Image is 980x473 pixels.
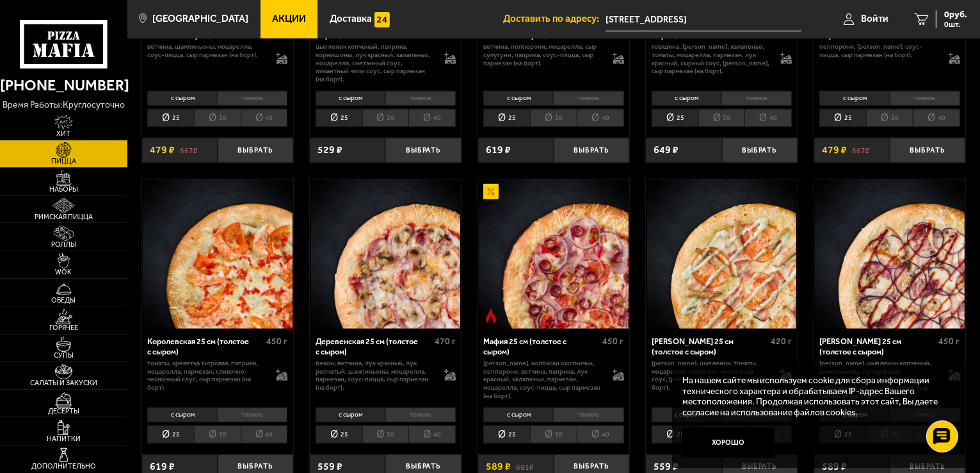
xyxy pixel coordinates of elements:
[317,145,342,155] span: 529 ₽
[819,336,935,356] div: [PERSON_NAME] 25 см (толстое с сыром)
[483,184,499,199] img: Акционный
[652,43,770,76] p: говядина, [PERSON_NAME], халапеньо, томаты, моцарелла, пармезан, лук красный, сырный соус, [PERSO...
[890,91,960,106] li: тонкое
[652,360,770,392] p: [PERSON_NAME], цыпленок, томаты, моцарелла, сливочно-чесночный соус, [PERSON_NAME], сыр пармезан ...
[652,109,698,127] li: 25
[266,336,287,347] span: 450 г
[486,461,511,472] span: 589 ₽
[530,109,577,127] li: 30
[647,179,797,329] img: Чикен Ранч 25 см (толстое с сыром)
[483,109,530,127] li: 25
[374,12,390,28] img: 15daf4d41897b9f0e9f617042186c801.svg
[330,14,372,24] span: Доставка
[316,408,385,422] li: с сыром
[150,145,175,155] span: 479 ₽
[939,336,960,347] span: 450 г
[822,145,847,155] span: 479 ₽
[646,179,798,329] a: Чикен Ранч 25 см (толстое с сыром)
[652,408,721,422] li: с сыром
[722,138,798,163] button: Выбрать
[142,179,294,329] a: Королевская 25 см (толстое с сыром)
[682,375,948,417] p: На нашем сайте мы используем cookie для сбора информации технического характера и обрабатываем IP...
[603,336,624,347] span: 450 г
[530,426,577,444] li: 30
[913,109,960,127] li: 40
[944,10,967,19] span: 0 руб.
[652,91,721,106] li: с сыром
[483,308,499,324] img: Острое блюдо
[316,109,362,127] li: 25
[483,43,602,67] p: ветчина, пепперони, моцарелла, сыр сулугуни, паприка, соус-пицца, сыр пармезан (на борт).
[554,138,629,163] button: Выбрать
[822,461,847,472] span: 589 ₽
[408,426,456,444] li: 40
[652,426,698,444] li: 25
[483,360,602,401] p: [PERSON_NAME], колбаски охотничьи, пепперони, ветчина, паприка, лук красный, халапеньо, пармезан,...
[316,91,385,106] li: с сыром
[819,91,889,106] li: с сыром
[317,461,342,472] span: 559 ₽
[194,109,241,127] li: 30
[483,426,530,444] li: 25
[143,179,293,329] img: Королевская 25 см (толстое с сыром)
[577,426,624,444] li: 40
[272,14,306,24] span: Акции
[385,91,456,106] li: тонкое
[147,426,194,444] li: 25
[944,21,967,28] span: 0 шт.
[721,91,792,106] li: тонкое
[311,179,461,329] img: Деревенская 25 см (толстое с сыром)
[483,336,599,356] div: Мафия 25 см (толстое с сыром)
[241,426,288,444] li: 40
[408,109,456,127] li: 40
[819,43,938,60] p: пепперони, [PERSON_NAME], соус-пицца, сыр пармезан (на борт).
[814,179,966,329] a: Чикен Барбекю 25 см (толстое с сыром)
[194,426,241,444] li: 30
[478,179,630,329] a: АкционныйОстрое блюдоМафия 25 см (толстое с сыром)
[147,360,266,392] p: томаты, креветка тигровая, паприка, моцарелла, пармезан, сливочно-чесночный соус, сыр пармезан (н...
[553,408,623,422] li: тонкое
[147,336,263,356] div: Королевская 25 см (толстое с сыром)
[217,408,287,422] li: тонкое
[771,336,792,347] span: 420 г
[852,145,870,155] s: 567 ₽
[682,427,775,458] button: Хорошо
[698,109,745,127] li: 30
[362,109,409,127] li: 30
[435,336,456,347] span: 470 г
[147,408,217,422] li: с сыром
[503,14,606,24] span: Доставить по адресу:
[150,461,175,472] span: 619 ₽
[606,8,801,31] input: Ваш адрес доставки
[483,91,553,106] li: с сыром
[385,408,456,422] li: тонкое
[652,336,767,356] div: [PERSON_NAME] 25 см (толстое с сыром)
[819,109,866,127] li: 25
[516,461,534,472] s: 681 ₽
[316,43,434,84] p: цыпленок копченый, паприка, корнишоны, лук красный, халапеньо, моцарелла, сметанный соус, пикантн...
[744,109,792,127] li: 40
[152,14,248,24] span: [GEOGRAPHIC_DATA]
[310,179,462,329] a: Деревенская 25 см (толстое с сыром)
[815,179,965,329] img: Чикен Барбекю 25 см (толстое с сыром)
[316,336,431,356] div: Деревенская 25 см (толстое с сыром)
[147,43,266,60] p: ветчина, шампиньоны, моцарелла, соус-пицца, сыр пармезан (на борт).
[147,91,217,106] li: с сыром
[861,14,888,24] span: Войти
[147,109,194,127] li: 25
[553,91,623,106] li: тонкое
[483,408,553,422] li: с сыром
[577,109,624,127] li: 40
[362,426,409,444] li: 30
[606,8,801,31] span: Санкт-Петербург, улица Пионерстроя, 10
[316,426,362,444] li: 25
[479,179,629,329] img: Мафия 25 см (толстое с сыром)
[218,138,293,163] button: Выбрать
[654,461,679,472] span: 559 ₽
[890,138,965,163] button: Выбрать
[385,138,461,163] button: Выбрать
[180,145,198,155] s: 567 ₽
[316,360,434,392] p: бекон, ветчина, лук красный, лук репчатый, шампиньоны, моцарелла, пармезан, соус-пицца, сыр парме...
[486,145,511,155] span: 619 ₽
[819,360,938,401] p: [PERSON_NAME], цыпленок копченый, шампиньоны, лук красный, моцарелла, пармезан, сливочно-чесночны...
